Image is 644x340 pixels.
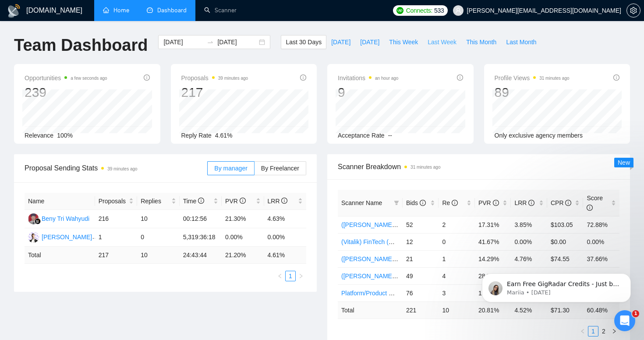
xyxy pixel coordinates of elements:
span: right [298,273,304,279]
td: 216 [95,210,137,228]
a: 1 [588,326,598,336]
span: user [455,7,461,14]
td: 217 [95,247,137,264]
span: dashboard [147,7,153,13]
iframe: Intercom notifications message [469,255,644,316]
button: [DATE] [326,35,355,49]
span: Dashboard [157,7,187,14]
span: By manager [214,165,247,172]
span: LRR [268,198,288,205]
span: Earn Free GigRadar Credits - Just by Sharing Your Story! 💬 Want more credits for sending proposal... [38,25,151,241]
td: 3.85% [511,216,547,233]
span: info-circle [613,74,619,81]
span: Proposal Sending Stats [25,163,207,174]
time: 39 minutes ago [218,76,248,81]
span: [DATE] [331,37,350,47]
span: Relevance [25,132,53,139]
td: 00:12:56 [180,210,222,228]
button: left [577,326,588,336]
span: Invitations [338,73,398,83]
time: 31 minutes ago [410,165,440,170]
button: This Week [384,35,423,49]
td: 21 [403,250,439,267]
span: info-circle [281,198,287,204]
span: Proposals [99,196,127,206]
td: 4.76% [511,250,547,267]
td: 72.88% [583,216,619,233]
span: info-circle [300,74,306,81]
span: info-circle [528,200,534,206]
iframe: Intercom live chat [614,310,635,331]
td: 3 [439,284,475,301]
span: left [277,273,283,279]
a: 2 [599,326,609,336]
span: Opportunities [25,73,107,83]
h1: Team Dashboard [14,35,148,56]
span: Last Week [428,37,456,47]
td: 52 [403,216,439,233]
span: setting [627,7,640,14]
time: a few seconds ago [71,76,107,81]
input: Start date [163,37,203,47]
a: ([PERSON_NAME]) AI 2 после обновы профиля [341,221,477,228]
button: left [275,271,285,281]
span: info-circle [457,74,463,81]
span: PVR [478,199,499,206]
th: Replies [137,193,179,210]
div: Beny Tri Wahyudi [42,214,89,223]
th: Name [25,193,95,210]
span: info-circle [587,205,593,211]
td: 4.61 % [264,247,307,264]
span: right [612,329,617,334]
td: 4.63% [264,210,307,228]
a: ([PERSON_NAME]) SaaS 2 [341,273,418,280]
li: 1 [588,326,598,336]
li: Previous Page [275,271,285,281]
div: 89 [495,84,570,101]
span: filter [394,200,399,205]
time: an hour ago [375,76,398,81]
td: 10 [137,210,179,228]
span: swap-right [207,39,214,46]
span: Last 30 Days [286,37,322,47]
span: This Week [389,37,418,47]
td: Total [25,247,95,264]
td: 21.30% [222,210,264,228]
td: 17.31% [475,216,511,233]
td: 10 [439,301,475,319]
span: [DATE] [360,37,379,47]
button: setting [626,4,640,18]
a: setting [626,7,640,14]
td: 10 [137,247,179,264]
span: Proposals [181,73,248,83]
time: 31 minutes ago [539,76,569,81]
li: Next Page [296,271,306,281]
span: Only exclusive agency members [495,132,583,139]
td: Total [338,301,403,319]
td: 0.00% [264,228,307,247]
span: -- [388,132,392,139]
td: 1 [95,228,137,247]
span: info-circle [198,198,204,204]
button: This Month [461,35,501,49]
span: Last Month [506,37,536,47]
span: Reply Rate [181,132,212,139]
td: 0 [439,233,475,250]
td: $0.00 [547,233,584,250]
span: This Month [466,37,496,47]
td: 21.20 % [222,247,264,264]
a: (Vitalik) FinTech (Web) [341,238,403,245]
a: homeHome [103,7,129,14]
input: End date [217,37,257,47]
div: [PERSON_NAME] [42,232,92,242]
li: Next Page [609,326,619,336]
li: Previous Page [577,326,588,336]
td: 49 [403,267,439,284]
span: info-circle [565,200,571,206]
span: New [618,159,630,166]
span: Time [183,198,204,205]
span: info-circle [420,200,426,206]
td: $74.55 [547,250,584,267]
li: 1 [285,271,296,281]
span: filter [392,196,401,209]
